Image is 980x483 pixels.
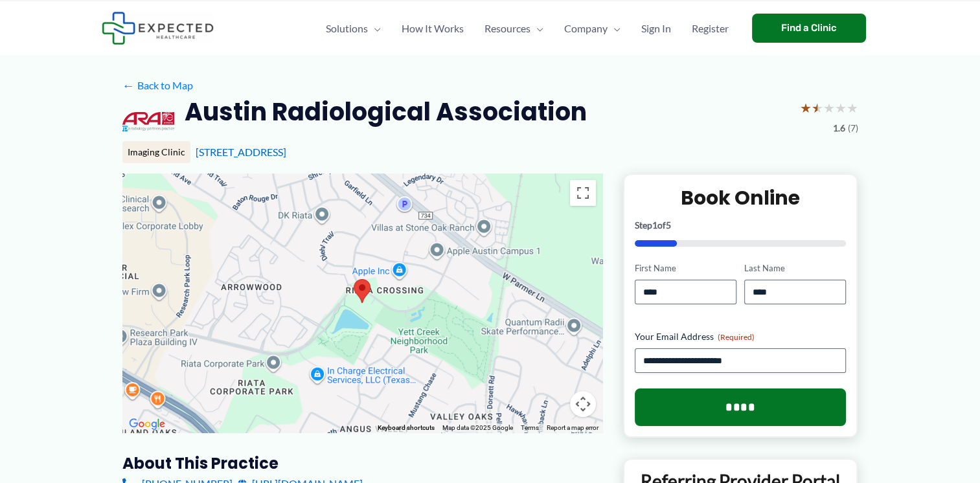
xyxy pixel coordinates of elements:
[554,6,631,51] a: CompanyMenu Toggle
[315,6,739,51] nav: Primary Site Navigation
[635,221,847,230] p: Step of
[326,6,368,51] span: Solutions
[800,96,812,120] span: ★
[570,391,596,417] button: Map camera controls
[126,416,168,432] img: Google
[391,6,474,51] a: How It Works
[402,6,464,51] span: How It Works
[196,146,286,158] a: [STREET_ADDRESS]
[635,330,847,343] label: Your Email Address
[718,332,755,342] span: (Required)
[847,96,858,120] span: ★
[835,96,847,120] span: ★
[521,424,539,431] a: Terms (opens in new tab)
[474,6,554,51] a: ResourcesMenu Toggle
[635,262,736,275] label: First Name
[812,96,823,120] span: ★
[652,219,657,230] span: 1
[484,6,530,51] span: Resources
[185,96,587,128] h2: Austin Radiological Association
[530,6,543,51] span: Menu Toggle
[744,262,846,275] label: Last Name
[641,6,671,51] span: Sign In
[547,424,598,431] a: Report a map error
[122,141,190,163] div: Imaging Clinic
[378,423,435,432] button: Keyboard shortcuts
[752,14,866,43] a: Find a Clinic
[833,120,845,137] span: 1.6
[631,6,681,51] a: Sign In
[666,219,671,230] span: 5
[635,185,847,210] h2: Book Online
[368,6,381,51] span: Menu Toggle
[570,180,596,206] button: Toggle fullscreen view
[122,76,193,95] a: ←Back to Map
[122,453,602,473] h3: About this practice
[608,6,621,51] span: Menu Toggle
[681,6,739,51] a: Register
[848,120,858,137] span: (7)
[564,6,608,51] span: Company
[126,416,168,432] a: Open this area in Google Maps (opens a new window)
[692,6,729,51] span: Register
[122,79,135,91] span: ←
[102,12,214,45] img: Expected Healthcare Logo - side, dark font, small
[823,96,835,120] span: ★
[442,424,513,431] span: Map data ©2025 Google
[315,6,391,51] a: SolutionsMenu Toggle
